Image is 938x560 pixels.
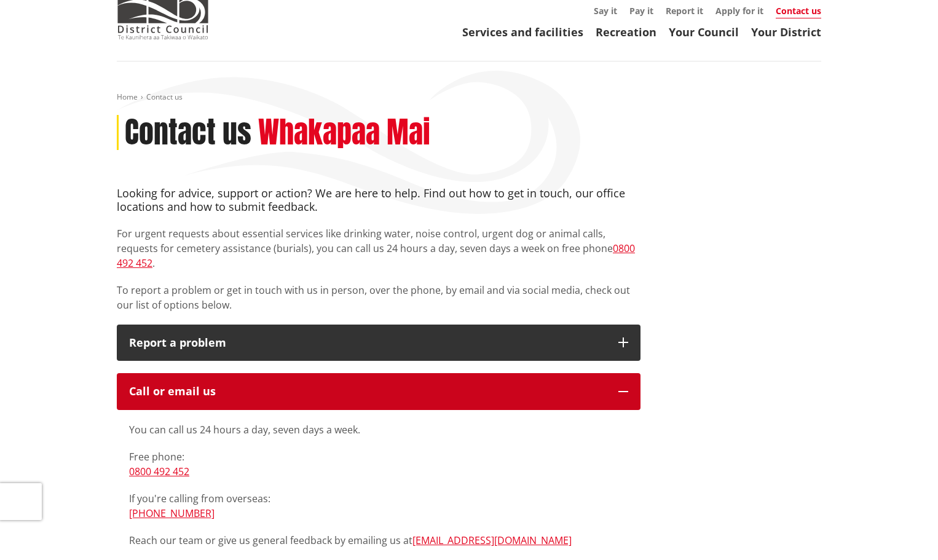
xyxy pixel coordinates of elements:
[669,25,739,39] a: Your Council
[117,187,640,213] h4: Looking for advice, support or action? We are here to help. Find out how to get in touch, our off...
[129,449,628,479] p: Free phone:
[715,5,763,17] a: Apply for it
[881,508,926,553] iframe: Messenger Launcher
[629,5,653,17] a: Pay it
[129,385,606,398] div: Call or email us
[117,325,640,361] button: Report a problem
[129,533,628,548] p: Reach our team or give us general feedback by emailing us at
[117,242,635,270] a: 0800 492 452
[117,92,821,103] nav: breadcrumb
[751,25,821,39] a: Your District
[129,507,215,520] a: [PHONE_NUMBER]
[117,283,640,312] p: To report a problem or get in touch with us in person, over the phone, by email and via social me...
[596,25,656,39] a: Recreation
[129,491,628,521] p: If you're calling from overseas:
[129,337,606,349] p: Report a problem
[412,534,572,547] a: [EMAIL_ADDRESS][DOMAIN_NAME]
[117,92,138,102] a: Home
[776,5,821,18] a: Contact us
[125,115,251,151] h1: Contact us
[146,92,183,102] span: Contact us
[258,115,430,151] h2: Whakapaa Mai
[594,5,617,17] a: Say it
[129,422,628,437] p: You can call us 24 hours a day, seven days a week.
[129,465,189,478] a: 0800 492 452
[462,25,583,39] a: Services and facilities
[117,226,640,270] p: For urgent requests about essential services like drinking water, noise control, urgent dog or an...
[666,5,703,17] a: Report it
[117,373,640,410] button: Call or email us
